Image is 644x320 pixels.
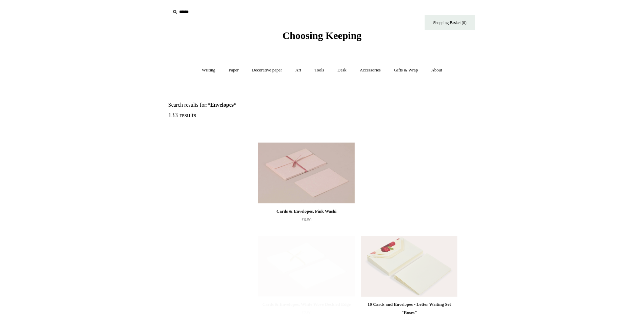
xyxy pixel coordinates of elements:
[361,236,457,297] a: 10 Cards and Envelopes - Letter Writing Set "Roses" 10 Cards and Envelopes - Letter Writing Set "...
[258,143,354,204] img: Cards & Envelopes, Pink Washi
[246,61,288,79] a: Decorative paper
[363,300,455,317] div: 10 Cards and Envelopes - Letter Writing Set "Roses"
[260,300,353,308] div: Cards & Envelopes, White Wove Deckled Edge
[168,102,330,108] h1: Search results for:
[354,61,387,79] a: Accessories
[308,61,330,79] a: Tools
[258,236,354,297] img: Cards & Envelopes, White Wove Deckled Edge
[361,236,457,297] img: 10 Cards and Envelopes - Letter Writing Set "Roses"
[168,111,330,119] h5: 133 results
[289,61,307,79] a: Art
[282,35,361,40] a: Choosing Keeping
[388,61,424,79] a: Gifts & Wrap
[302,217,311,222] span: £6.50
[258,207,354,235] a: Cards & Envelopes, Pink Washi £6.50
[222,61,245,79] a: Paper
[425,15,475,30] a: Shopping Basket (0)
[208,102,236,108] strong: *Envelopes*
[302,310,311,315] span: £7.50
[282,30,361,41] span: Choosing Keeping
[258,236,354,297] a: Cards & Envelopes, White Wove Deckled Edge Cards & Envelopes, White Wove Deckled Edge
[260,207,353,215] div: Cards & Envelopes, Pink Washi
[258,143,354,204] a: Cards & Envelopes, Pink Washi Cards & Envelopes, Pink Washi
[196,61,221,79] a: Writing
[425,61,448,79] a: About
[331,61,353,79] a: Desk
